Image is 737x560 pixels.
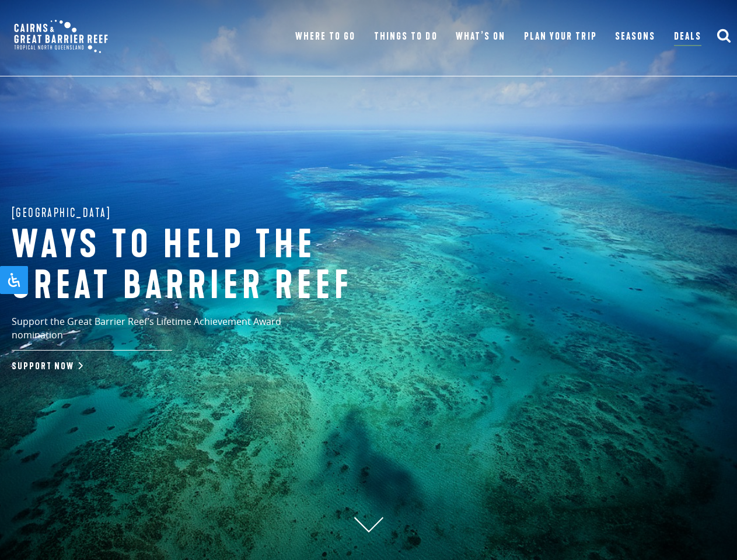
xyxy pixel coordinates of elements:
span: [GEOGRAPHIC_DATA] [12,204,111,222]
svg: Open Accessibility Panel [7,273,21,287]
h1: Ways to help the great barrier reef [12,225,397,306]
a: Things To Do [374,29,437,45]
a: Support Now [12,360,81,372]
a: What’s On [456,29,505,45]
img: CGBR-TNQ_dual-logo.svg [6,12,116,61]
p: Support the Great Barrier Reef’s Lifetime Achievement Award nomination [12,315,333,351]
a: Seasons [615,29,655,45]
a: Where To Go [295,29,355,45]
a: Plan Your Trip [524,29,597,45]
a: Deals [674,29,701,46]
